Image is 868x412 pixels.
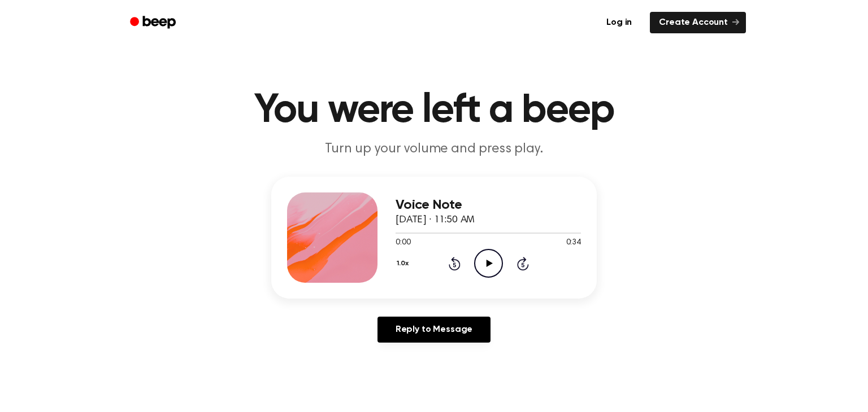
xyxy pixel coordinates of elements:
h1: You were left a beep [145,90,723,131]
button: 1.0x [396,254,413,273]
span: [DATE] · 11:50 AM [396,215,475,225]
span: 0:00 [396,237,410,249]
a: Create Account [650,12,746,33]
a: Reply to Message [377,317,491,343]
a: Beep [122,12,186,34]
h3: Voice Note [396,198,581,213]
a: Log in [595,10,643,36]
span: 0:34 [566,237,581,249]
p: Turn up your volume and press play. [217,140,651,159]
